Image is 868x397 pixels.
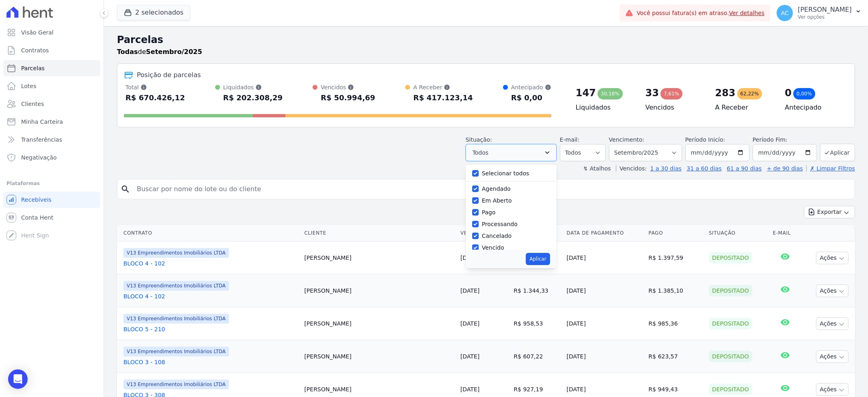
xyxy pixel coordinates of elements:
[609,136,644,143] label: Vencimento:
[709,252,752,263] div: Depositado
[3,78,100,94] a: Lotes
[132,181,851,197] input: Buscar por nome do lote ou do cliente
[645,274,705,307] td: R$ 1.385,10
[729,10,765,16] a: Ver detalhes
[21,82,37,90] span: Lotes
[123,325,298,333] a: BLOCO 5 - 210
[661,88,682,99] div: 7,61%
[123,259,298,268] a: BLOCO 4 - 102
[460,255,479,261] a: [DATE]
[123,380,229,389] span: V13 Empreendimentos Imobiliários LTDA
[709,384,752,395] div: Depositado
[123,314,229,324] span: V13 Empreendimentos Imobiliários LTDA
[21,118,63,126] span: Minha Carteira
[482,197,512,204] label: Em Aberto
[482,170,529,177] label: Selecionar todos
[137,70,201,80] div: Posição de parcelas
[6,179,97,188] div: Plataformas
[510,307,563,340] td: R$ 958,53
[117,48,138,56] strong: Todas
[466,136,492,143] label: Situação:
[125,91,185,104] div: R$ 670.426,12
[646,86,659,99] div: 33
[564,274,646,307] td: [DATE]
[816,317,849,330] button: Ações
[598,88,623,99] div: 30,18%
[804,206,855,218] button: Exportar
[466,144,557,161] button: Todos
[8,369,28,389] div: Open Intercom Messenger
[645,242,705,274] td: R$ 1.397,59
[645,225,705,242] th: Pago
[715,103,772,112] h4: A Receber
[560,136,580,143] label: E-mail:
[321,83,375,91] div: Vencidos
[564,225,646,242] th: Data de Pagamento
[753,136,817,144] label: Período Fim:
[793,88,815,99] div: 0,00%
[3,132,100,148] a: Transferências
[806,165,855,172] a: ✗ Limpar Filtros
[117,47,202,57] p: de
[645,307,705,340] td: R$ 985,36
[482,244,504,251] label: Vencido
[123,358,298,366] a: BLOCO 3 - 108
[413,91,473,104] div: R$ 417.123,14
[301,274,457,307] td: [PERSON_NAME]
[715,86,735,99] div: 283
[511,83,551,91] div: Antecipado
[3,149,100,166] a: Negativação
[223,91,283,104] div: R$ 202.308,29
[3,192,100,208] a: Recebíveis
[301,340,457,373] td: [PERSON_NAME]
[117,5,190,20] button: 2 selecionados
[3,114,100,130] a: Minha Carteira
[3,42,100,58] a: Contratos
[460,320,479,327] a: [DATE]
[460,386,479,393] a: [DATE]
[125,83,185,91] div: Total
[645,340,705,373] td: R$ 623,57
[123,292,298,300] a: BLOCO 4 - 102
[816,285,849,297] button: Ações
[21,100,44,108] span: Clientes
[576,103,633,112] h4: Liquidados
[123,347,229,356] span: V13 Empreendimentos Imobiliários LTDA
[816,252,849,264] button: Ações
[767,165,803,172] a: + de 90 dias
[583,165,611,172] label: ↯ Atalhos
[21,64,45,72] span: Parcelas
[146,48,202,56] strong: Setembro/2025
[564,340,646,373] td: [DATE]
[21,28,54,37] span: Visão Geral
[687,165,721,172] a: 31 a 60 dias
[650,165,682,172] a: 1 a 30 dias
[123,248,229,258] span: V13 Empreendimentos Imobiliários LTDA
[637,9,764,17] span: Você possui fatura(s) em atraso.
[121,184,130,194] i: search
[564,307,646,340] td: [DATE]
[706,225,770,242] th: Situação
[482,233,512,239] label: Cancelado
[564,242,646,274] td: [DATE]
[798,6,852,14] p: [PERSON_NAME]
[21,196,52,204] span: Recebíveis
[473,148,488,158] span: Todos
[816,350,849,363] button: Ações
[816,383,849,396] button: Ações
[117,225,301,242] th: Contrato
[3,60,100,76] a: Parcelas
[301,242,457,274] td: [PERSON_NAME]
[123,281,229,291] span: V13 Empreendimentos Imobiliários LTDA
[785,86,792,99] div: 0
[21,153,57,162] span: Negativação
[737,88,762,99] div: 62,22%
[223,83,283,91] div: Liquidados
[457,225,510,242] th: Vencimento
[3,24,100,41] a: Visão Geral
[798,14,852,20] p: Ver opções
[511,91,551,104] div: R$ 0,00
[510,340,563,373] td: R$ 607,22
[21,136,62,144] span: Transferências
[21,214,53,222] span: Conta Hent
